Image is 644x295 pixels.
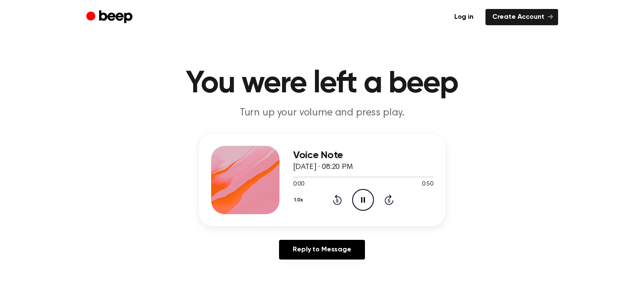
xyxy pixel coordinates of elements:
a: Create Account [485,9,558,25]
a: Log in [447,9,480,25]
a: Beep [86,9,135,26]
a: Reply to Message [279,240,365,260]
p: Turn up your volume and press play. [158,106,486,120]
button: 1.0x [293,193,306,207]
span: 0:00 [293,180,304,189]
span: 0:50 [422,180,433,189]
h1: You were left a beep [103,68,541,99]
span: [DATE] · 08:20 PM [293,163,353,171]
h3: Voice Note [293,150,433,161]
